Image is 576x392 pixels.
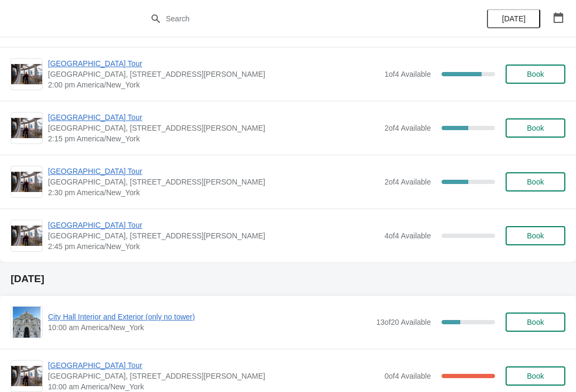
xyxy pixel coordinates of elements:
span: 4 of 4 Available [385,231,431,240]
span: 2:00 pm America/New_York [48,79,379,90]
img: City Hall Tower Tour | City Hall Visitor Center, 1400 John F Kennedy Boulevard Suite 121, Philade... [11,172,42,193]
img: City Hall Tower Tour | City Hall Visitor Center, 1400 John F Kennedy Boulevard Suite 121, Philade... [11,366,42,387]
input: Search [165,9,432,28]
button: Book [506,118,565,138]
span: Book [527,231,544,240]
button: Book [506,366,565,386]
span: [GEOGRAPHIC_DATA], [STREET_ADDRESS][PERSON_NAME] [48,371,379,381]
span: 2:45 pm America/New_York [48,241,379,252]
span: [GEOGRAPHIC_DATA], [STREET_ADDRESS][PERSON_NAME] [48,177,379,187]
button: Book [506,226,565,245]
span: [GEOGRAPHIC_DATA] Tour [48,166,379,177]
span: City Hall Interior and Exterior (only no tower) [48,311,371,322]
button: Book [506,65,565,84]
span: 2 of 4 Available [385,178,431,186]
img: City Hall Interior and Exterior (only no tower) | | 10:00 am America/New_York [13,307,41,338]
span: 0 of 4 Available [385,372,431,380]
span: [GEOGRAPHIC_DATA] Tour [48,360,379,371]
span: 10:00 am America/New_York [48,381,379,392]
span: [GEOGRAPHIC_DATA], [STREET_ADDRESS][PERSON_NAME] [48,123,379,133]
span: [GEOGRAPHIC_DATA] Tour [48,58,379,69]
span: Book [527,372,544,380]
span: 2:15 pm America/New_York [48,133,379,144]
span: [GEOGRAPHIC_DATA], [STREET_ADDRESS][PERSON_NAME] [48,230,379,241]
span: Book [527,70,544,78]
span: Book [527,178,544,186]
span: [DATE] [502,14,525,23]
span: [GEOGRAPHIC_DATA] Tour [48,220,379,230]
img: City Hall Tower Tour | City Hall Visitor Center, 1400 John F Kennedy Boulevard Suite 121, Philade... [11,64,42,85]
button: Book [506,313,565,332]
span: [GEOGRAPHIC_DATA] Tour [48,112,379,123]
img: City Hall Tower Tour | City Hall Visitor Center, 1400 John F Kennedy Boulevard Suite 121, Philade... [11,118,42,139]
span: 13 of 20 Available [376,318,431,326]
button: Book [506,172,565,191]
span: 10:00 am America/New_York [48,322,371,333]
span: Book [527,124,544,132]
span: 1 of 4 Available [385,70,431,78]
span: Book [527,318,544,326]
img: City Hall Tower Tour | City Hall Visitor Center, 1400 John F Kennedy Boulevard Suite 121, Philade... [11,226,42,246]
span: 2:30 pm America/New_York [48,187,379,198]
button: [DATE] [487,9,540,28]
span: 2 of 4 Available [385,124,431,132]
span: [GEOGRAPHIC_DATA], [STREET_ADDRESS][PERSON_NAME] [48,69,379,79]
h2: [DATE] [11,274,565,284]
